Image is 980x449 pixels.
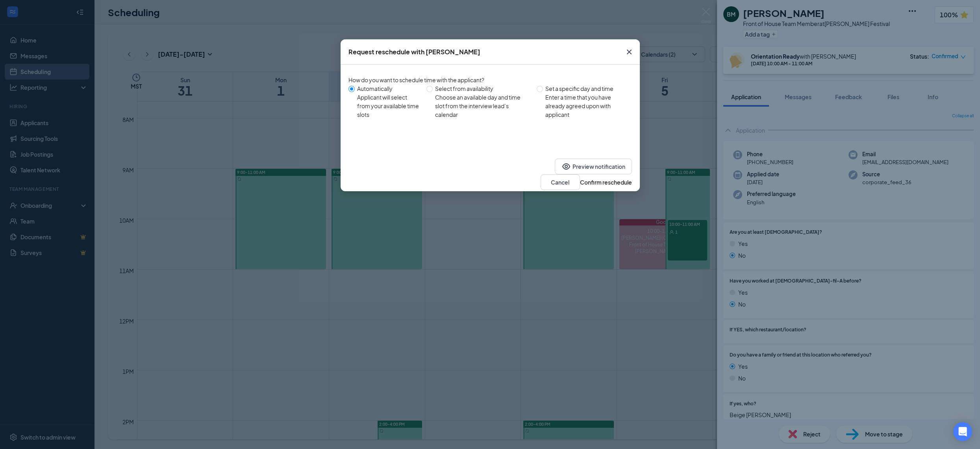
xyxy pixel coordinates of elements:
[555,159,632,174] button: EyePreview notification
[619,39,640,65] button: Close
[435,93,530,119] div: Choose an available day and time slot from the interview lead’s calendar
[541,174,580,190] button: Cancel
[545,84,626,93] div: Set a specific day and time
[357,84,421,93] div: Automatically
[624,47,634,57] svg: Cross
[580,178,632,187] button: Confirm reschedule
[545,93,626,119] div: Enter a time that you have already agreed upon with applicant
[348,76,632,84] div: How do you want to schedule time with the applicant?
[435,84,530,93] div: Select from availability
[357,93,421,119] div: Applicant will select from your available time slots
[348,48,480,56] div: Request reschedule with [PERSON_NAME]
[561,162,571,171] svg: Eye
[953,422,972,441] div: Open Intercom Messenger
